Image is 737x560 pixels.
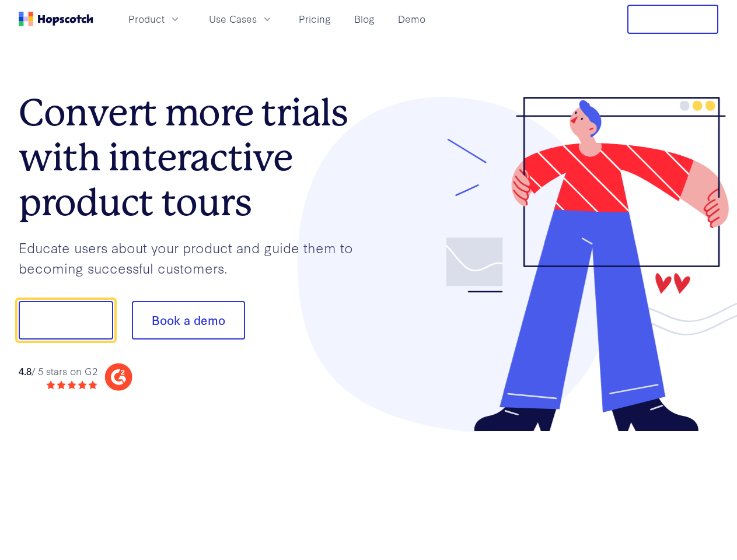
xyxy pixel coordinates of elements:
strong: 4.8 [19,364,32,377]
button: Free Trial [627,5,718,34]
span: Product [128,12,165,26]
a: Home [19,12,93,26]
a: Pricing [294,9,336,29]
button: Book a demo [132,301,245,339]
a: Demo [393,9,430,29]
button: Use Cases [202,9,280,29]
span: Use Cases [209,12,257,26]
p: Educate users about your product and guide them to becoming successful customers. [19,237,369,278]
a: Blog [350,9,379,29]
h1: Convert more trials with interactive product tours [19,90,369,225]
button: Product [121,9,188,29]
button: Show me! [19,301,113,339]
div: / 5 stars on G2 [19,364,97,379]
